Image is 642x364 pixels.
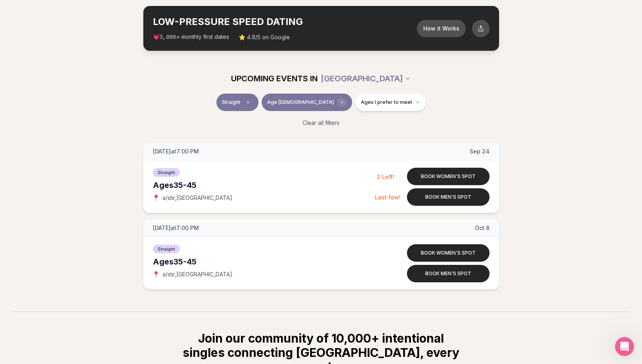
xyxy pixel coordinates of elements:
span: a/stir , [GEOGRAPHIC_DATA] [162,194,232,202]
span: Ages I prefer to meet [361,99,412,105]
button: Age [DEMOGRAPHIC_DATA]Clear age [262,94,352,111]
button: Book men's spot [407,265,490,282]
button: Book women's spot [407,168,490,185]
div: Ages 35-45 [153,256,377,267]
button: Book women's spot [407,244,490,262]
span: Clear event type filter [243,98,253,107]
span: 📍 [153,271,159,278]
span: Straight [222,99,240,105]
button: StraightClear event type filter [216,94,258,111]
span: 2 Left! [377,173,394,180]
span: 💗 + monthly first dates [153,33,229,41]
button: Book men's spot [407,188,490,206]
div: Ages 35-45 [153,180,375,191]
span: a/stir , [GEOGRAPHIC_DATA] [162,270,232,278]
span: Last few! [375,194,401,201]
span: Age [DEMOGRAPHIC_DATA] [267,99,334,105]
button: Clear all filters [298,114,344,132]
span: [DATE] at 7:00 PM [153,224,199,232]
h2: LOW-PRESSURE SPEED DATING [153,15,417,28]
span: ⭐ 4.9/5 on Google [239,33,290,41]
button: [GEOGRAPHIC_DATA] [321,70,411,87]
button: How it Works [417,20,466,37]
iframe: Intercom live chat [615,337,634,356]
span: Straight [153,245,180,253]
span: Straight [153,168,180,177]
button: Ages I prefer to meet [355,94,426,111]
span: Clear age [337,98,347,107]
span: 📍 [153,195,159,201]
span: Oct 8 [475,224,490,232]
span: UPCOMING EVENTS IN [231,73,318,84]
span: 3,000 [160,34,176,40]
span: [DATE] at 7:00 PM [153,148,199,155]
span: Sep 24 [470,148,490,155]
